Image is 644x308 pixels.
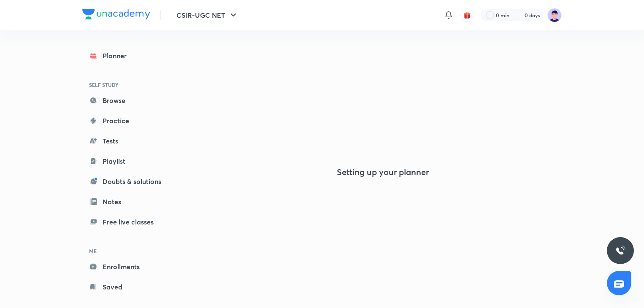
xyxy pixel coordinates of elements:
[82,132,180,149] a: Tests
[82,153,180,170] a: Playlist
[82,213,180,230] a: Free live classes
[82,278,180,295] a: Saved
[82,193,180,210] a: Notes
[463,11,471,19] img: avatar
[514,11,523,19] img: streak
[82,9,150,22] a: Company Logo
[547,8,562,22] img: nidhi shreya
[615,246,625,256] img: ttu
[82,9,150,19] img: Company Logo
[82,92,180,109] a: Browse
[82,244,180,258] h6: ME
[82,112,180,129] a: Practice
[82,78,180,92] h6: SELF STUDY
[171,7,244,24] button: CSIR-UGC NET
[82,258,180,275] a: Enrollments
[337,167,429,177] h4: Setting up your planner
[460,8,474,22] button: avatar
[82,47,180,64] a: Planner
[82,173,180,190] a: Doubts & solutions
